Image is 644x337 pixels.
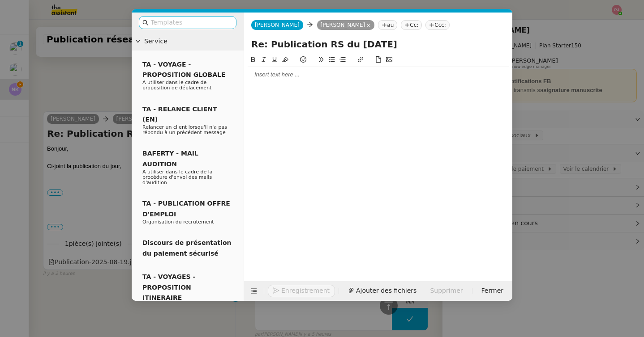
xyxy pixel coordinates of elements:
span: Discours de présentation du paiement sécurisé [142,239,232,257]
button: Fermer [476,285,509,297]
nz-tag: [PERSON_NAME] [317,20,375,30]
span: TA - RELANCE CLIENT (EN) [142,105,217,123]
span: A utiliser dans le cadre de proposition de déplacement [142,80,211,91]
div: Service [132,33,244,50]
span: Ajouter des fichiers [356,286,416,296]
span: TA - VOYAGE - PROPOSITION GLOBALE [142,61,225,78]
span: TA - VOYAGES - PROPOSITION ITINERAIRE [142,273,195,301]
button: Ajouter des fichiers [343,285,422,297]
input: Subject [251,38,505,51]
span: [PERSON_NAME] [255,22,300,28]
input: Templates [150,17,231,28]
span: Service [144,36,240,46]
span: A utiliser dans le cadre de la procédure d'envoi des mails d'audition [142,169,213,185]
span: BAFERTY - MAIL AUDITION [142,150,198,167]
span: Relancer un client lorsqu'il n'a pas répondu à un précédent message [142,124,227,135]
nz-tag: Ccc: [425,20,450,30]
span: Organisation du recrutement [142,219,214,225]
button: Supprimer [425,285,468,297]
span: Fermer [481,286,503,296]
nz-tag: Cc: [401,20,422,30]
span: TA - PUBLICATION OFFRE D'EMPLOI [142,200,230,217]
nz-tag: au [378,20,397,30]
button: Enregistrement [268,285,335,297]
